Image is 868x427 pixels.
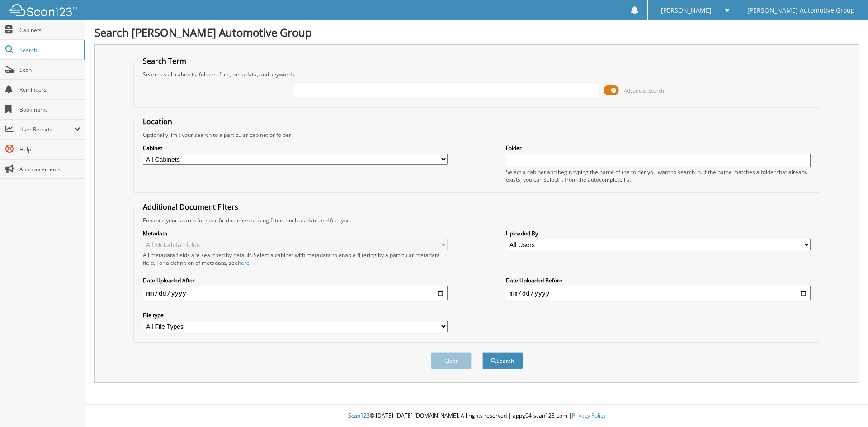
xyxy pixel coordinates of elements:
[94,25,859,40] h1: Search [PERSON_NAME] Automotive Group
[624,87,664,94] span: Advanced Search
[19,46,79,54] span: Search
[85,405,868,427] div: © [DATE]-[DATE] [DOMAIN_NAME]. All rights reserved | appg04-scan123-com |
[138,216,816,224] div: Enhance your search for specific documents using filters such as date and file type.
[143,144,448,152] label: Cabinet
[143,286,448,300] input: start
[747,8,855,13] span: [PERSON_NAME] Automotive Group
[138,117,177,127] legend: Location
[9,4,77,16] img: scan123-logo-white.svg
[19,126,74,133] span: User Reports
[506,144,811,152] label: Folder
[143,251,448,267] div: All metadata fields are searched by default. Select a cabinet with metadata to enable filtering b...
[143,230,448,237] label: Metadata
[506,277,811,284] label: Date Uploaded Before
[138,70,816,78] div: Searches all cabinets, folders, files, metadata, and keywords
[661,8,712,13] span: [PERSON_NAME]
[506,230,811,237] label: Uploaded By
[19,66,80,74] span: Scan
[143,311,448,319] label: File type
[19,106,80,113] span: Bookmarks
[506,168,811,183] div: Select a cabinet and begin typing the name of the folder you want to search in. If the name match...
[138,131,816,139] div: Optionally limit your search to a particular cabinet or folder
[482,352,523,369] button: Search
[238,259,250,267] a: here
[138,202,243,212] legend: Additional Document Filters
[348,412,370,419] span: Scan123
[431,352,472,369] button: Clear
[143,277,448,284] label: Date Uploaded After
[506,286,811,300] input: end
[19,86,80,94] span: Reminders
[572,412,606,419] a: Privacy Policy
[19,165,80,173] span: Announcements
[138,56,191,66] legend: Search Term
[19,145,80,153] span: Help
[19,26,80,34] span: Cabinets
